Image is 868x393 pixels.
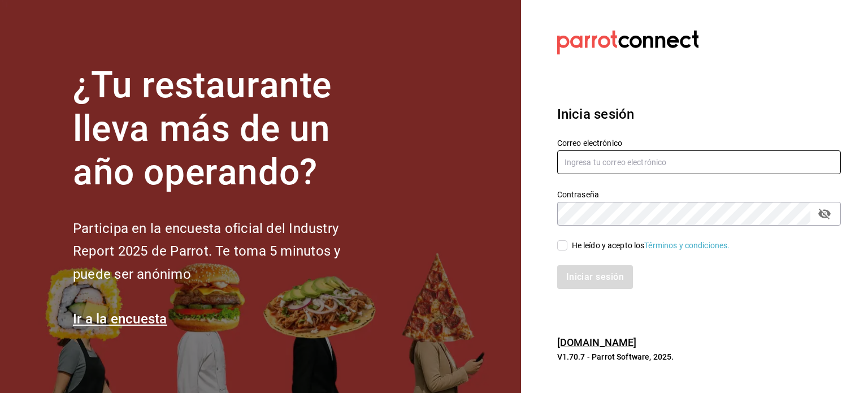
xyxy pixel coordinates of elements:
h2: Participa en la encuesta oficial del Industry Report 2025 de Parrot. Te toma 5 minutos y puede se... [73,217,378,286]
input: Ingresa tu correo electrónico [557,150,841,174]
h3: Inicia sesión [557,104,841,124]
a: [DOMAIN_NAME] [557,336,637,348]
label: Contraseña [557,191,841,198]
a: Términos y condiciones. [644,241,730,250]
p: V1.70.7 - Parrot Software, 2025. [557,351,841,362]
h1: ¿Tu restaurante lleva más de un año operando? [73,64,378,194]
label: Correo electrónico [557,139,841,147]
a: Ir a la encuesta [73,311,167,327]
button: passwordField [815,204,834,223]
div: He leído y acepto los [572,240,730,252]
